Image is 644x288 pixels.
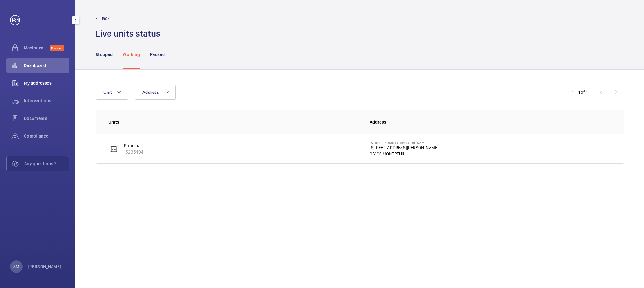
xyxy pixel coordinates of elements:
span: Maximize [24,45,50,51]
span: My addresses [24,80,69,86]
p: Units [108,119,360,125]
p: Principal [124,143,143,149]
p: [STREET_ADDRESS][PERSON_NAME] [370,141,438,144]
p: [STREET_ADDRESS][PERSON_NAME] [370,144,438,151]
p: 93100 MONTREUIL [370,151,438,157]
p: [PERSON_NAME] [28,263,62,270]
span: Any questions ? [24,161,69,167]
img: elevator.svg [110,145,118,153]
span: Discover [50,45,64,51]
p: 15235494 [124,149,143,155]
p: Address [370,119,611,125]
p: Stopped [96,51,113,58]
div: 1 – 1 of 1 [572,89,588,95]
button: Address [135,85,176,100]
button: Unit [96,85,128,100]
p: Working [123,51,140,58]
p: Back [100,15,110,21]
span: Address [142,90,159,95]
span: Dashboard [24,62,69,69]
span: Interventions [24,98,69,104]
p: Paused [150,51,165,58]
p: SM [13,263,19,270]
span: Compliance [24,133,69,139]
span: Documents [24,115,69,121]
span: Unit [103,90,112,95]
h1: Live units status [96,28,160,39]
